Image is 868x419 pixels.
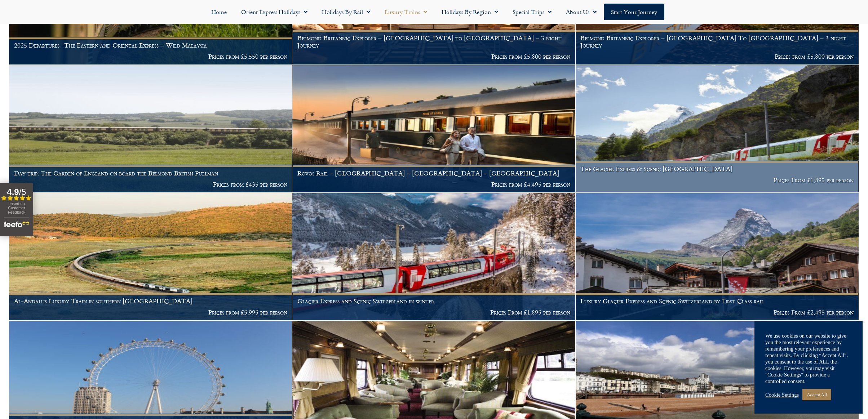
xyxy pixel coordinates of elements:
a: Holidays by Region [434,4,505,20]
p: Prices From £1,895 per person [297,309,571,316]
h1: Glacier Express and Scenic Switzerland in winter [297,298,571,305]
p: Prices from £435 per person [14,181,287,188]
a: Special Trips [505,4,559,20]
img: Pride Of Africa Train Holiday [292,65,575,192]
a: Al-Andalus Luxury Train in southern [GEOGRAPHIC_DATA] Prices from £5,995 per person [9,193,292,321]
a: Luxury Trains [377,4,434,20]
p: Prices from £5,800 per person [580,53,854,60]
h1: Day trip: The Garden of England on board the Belmond British Pullman [14,170,287,177]
a: Cookie Settings [765,392,799,398]
h1: Al-Andalus Luxury Train in southern [GEOGRAPHIC_DATA] [14,298,287,305]
a: Luxury Glacier Express and Scenic Switzerland by First Class rail Prices From £2,495 per person [576,193,859,321]
p: Prices from £5,995 per person [14,309,287,316]
p: Prices From £2,495 per person [580,309,854,316]
a: Home [204,4,234,20]
p: Prices from £5,800 per person [297,53,571,60]
p: Prices from £5,550 per person [14,53,287,60]
nav: Menu [4,4,864,20]
a: About Us [559,4,604,20]
h1: The Glacier Express & Scenic [GEOGRAPHIC_DATA] [580,165,854,173]
a: Orient Express Holidays [234,4,315,20]
a: Glacier Express and Scenic Switzerland in winter Prices From £1,895 per person [292,193,576,321]
p: Prices from £4,495 per person [297,181,571,188]
h1: Belmond Britannic Explorer – [GEOGRAPHIC_DATA] to [GEOGRAPHIC_DATA] – 3 night Journey [297,35,571,49]
h1: Luxury Glacier Express and Scenic Switzerland by First Class rail [580,298,854,305]
h1: Belmond Britannic Explorer – [GEOGRAPHIC_DATA] To [GEOGRAPHIC_DATA] – 3 night Journey [580,35,854,49]
h1: 2025 Departures -The Eastern and Oriental Express – Wild Malaysia [14,42,287,49]
a: Day trip: The Garden of England on board the Belmond British Pullman Prices from £435 per person [9,65,292,193]
p: Prices From £1,895 per person [580,177,854,184]
h1: Rovos Rail – [GEOGRAPHIC_DATA] – [GEOGRAPHIC_DATA] – [GEOGRAPHIC_DATA] [297,170,571,177]
a: Rovos Rail – [GEOGRAPHIC_DATA] – [GEOGRAPHIC_DATA] – [GEOGRAPHIC_DATA] Prices from £4,495 per person [292,65,576,193]
a: The Glacier Express & Scenic [GEOGRAPHIC_DATA] Prices From £1,895 per person [576,65,859,193]
a: Start your Journey [604,4,664,20]
div: We use cookies on our website to give you the most relevant experience by remembering your prefer... [765,333,852,384]
a: Holidays by Rail [315,4,377,20]
a: Accept All [802,389,831,400]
